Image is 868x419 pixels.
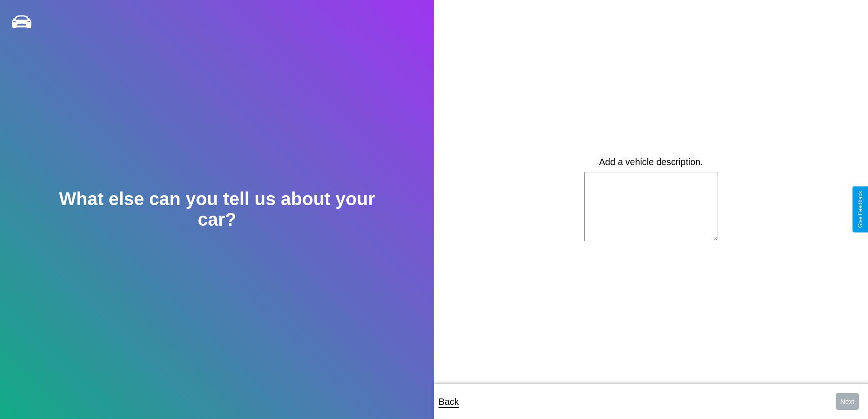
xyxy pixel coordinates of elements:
label: Add a vehicle description. [599,157,703,167]
div: Give Feedback [857,191,863,228]
p: Back [439,393,459,410]
button: Next [836,393,859,410]
h2: What else can you tell us about your car? [43,189,390,230]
